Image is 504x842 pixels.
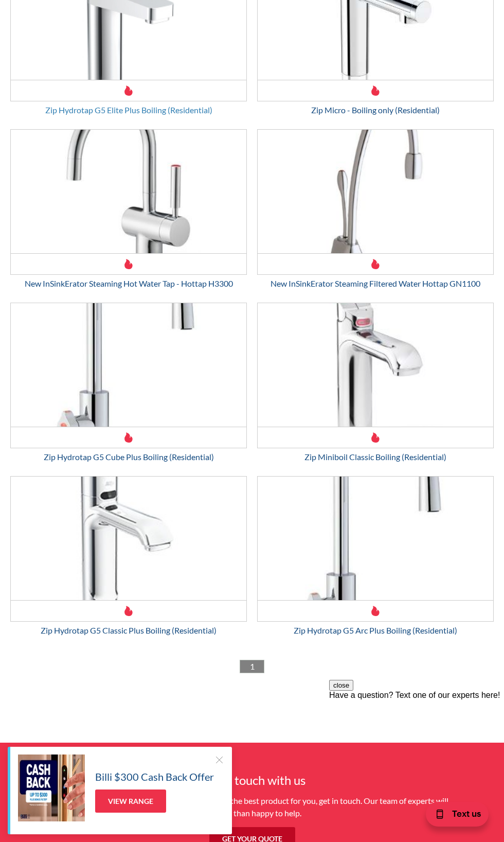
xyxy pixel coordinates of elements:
img: New InSinkErator Steaming Filtered Water Hottap GN1100 [258,130,493,253]
img: New InSinkErator Steaming Hot Water Tap - Hottap H3300 [11,130,246,253]
img: Zip Hydrotap G5 Cube Plus Boiling (Residential) [11,303,246,427]
div: New InSinkErator Steaming Hot Water Tap - Hottap H3300 [10,277,247,290]
a: Zip Miniboil Classic Boiling (Residential)Zip Miniboil Classic Boiling (Residential) [257,303,494,463]
p: If you have any questions or need some advice on the best product for you, get in touch. Our team... [51,795,453,819]
div: Zip Hydrotap G5 Classic Plus Boiling (Residential) [10,624,247,637]
div: Zip Hydrotap G5 Cube Plus Boiling (Residential) [10,451,247,463]
div: Zip Hydrotap G5 Elite Plus Boiling (Residential) [10,104,247,116]
iframe: podium webchat widget bubble [401,791,504,842]
a: 1 [240,660,264,673]
a: New InSinkErator Steaming Filtered Water Hottap GN1100New InSinkErator Steaming Filtered Water Ho... [257,129,494,290]
div: Zip Miniboil Classic Boiling (Residential) [257,451,494,463]
img: Billi $300 Cash Back Offer [18,755,85,821]
a: Zip Hydrotap G5 Cube Plus Boiling (Residential)Zip Hydrotap G5 Cube Plus Boiling (Residential) [10,303,247,463]
div: Zip Hydrotap G5 Arc Plus Boiling (Residential) [257,624,494,637]
img: Zip Hydrotap G5 Classic Plus Boiling (Residential) [11,477,246,600]
iframe: podium webchat widget prompt [329,680,504,803]
div: New InSinkErator Steaming Filtered Water Hottap GN1100 [257,277,494,290]
a: Zip Hydrotap G5 Arc Plus Boiling (Residential)Zip Hydrotap G5 Arc Plus Boiling (Residential) [257,476,494,637]
div: List [10,660,494,673]
img: Zip Hydrotap G5 Arc Plus Boiling (Residential) [258,477,493,600]
img: Zip Miniboil Classic Boiling (Residential) [258,303,493,427]
a: View Range [95,790,166,813]
a: New InSinkErator Steaming Hot Water Tap - Hottap H3300New InSinkErator Steaming Hot Water Tap - H... [10,129,247,290]
h4: Get in touch with us [51,771,453,790]
a: Zip Hydrotap G5 Classic Plus Boiling (Residential)Zip Hydrotap G5 Classic Plus Boiling (Residential) [10,476,247,637]
h5: Billi $300 Cash Back Offer [95,769,214,784]
div: Zip Micro - Boiling only (Residential) [257,104,494,116]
